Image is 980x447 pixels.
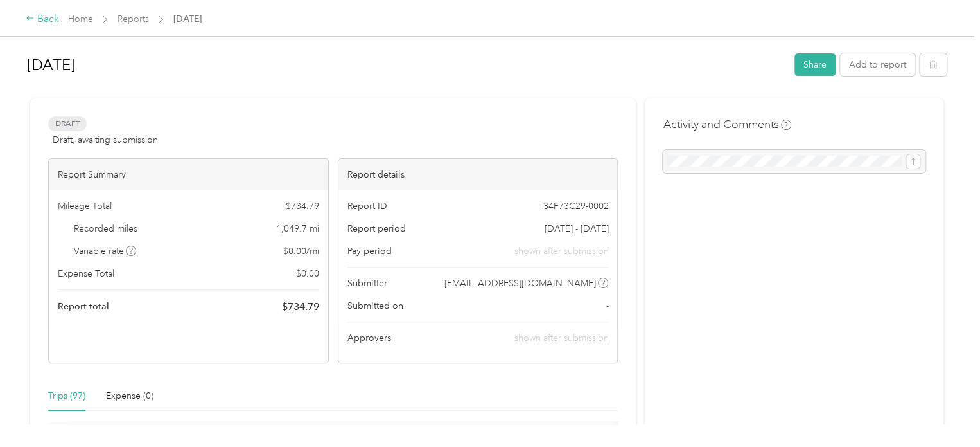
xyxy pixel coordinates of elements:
button: Add to report [840,53,915,76]
span: [DATE] - [DATE] [544,222,608,235]
button: Share [794,53,836,76]
span: 34F73C29-0002 [543,199,608,213]
div: Report Summary [49,159,328,190]
span: Submitted on [347,299,403,313]
span: Pay period [347,244,392,258]
span: Variable rate [74,244,137,258]
a: Home [68,14,93,24]
h1: Jul 2025 [27,50,785,80]
span: Report total [58,300,109,313]
span: $ 0.00 / mi [283,244,319,258]
span: shown after submission [514,333,608,343]
span: - [606,299,608,313]
span: Report ID [347,199,387,213]
span: Report period [347,222,406,235]
span: [DATE] [173,12,202,26]
span: Approvers [347,331,391,345]
span: Recorded miles [74,222,137,235]
span: $ 734.79 [286,199,319,213]
span: Submitter [347,277,387,290]
iframe: Everlance-gr Chat Button Frame [908,375,980,447]
span: [EMAIL_ADDRESS][DOMAIN_NAME] [444,277,596,290]
span: Expense Total [58,267,114,280]
h4: Activity and Comments [663,116,791,132]
span: Draft, awaiting submission [53,133,158,147]
span: Draft [48,116,87,131]
span: 1,049.7 mi [276,222,319,235]
span: Mileage Total [58,199,112,213]
span: shown after submission [514,244,608,258]
span: $ 0.00 [296,267,319,280]
div: Back [26,12,59,27]
div: Trips (97) [48,389,85,403]
div: Expense (0) [106,389,153,403]
a: Reports [118,14,149,24]
span: $ 734.79 [282,299,319,315]
div: Report details [338,159,618,190]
